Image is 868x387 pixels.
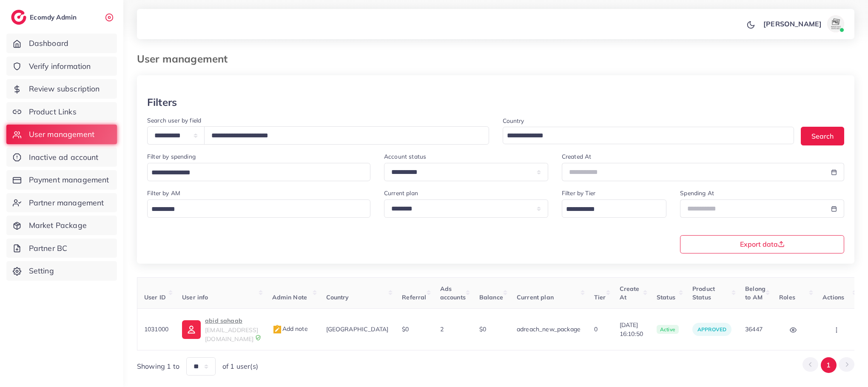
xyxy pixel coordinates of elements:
span: 2 [440,325,444,333]
a: Setting [6,261,117,281]
span: Tier [594,293,606,301]
label: Current plan [384,189,418,197]
span: Market Package [29,220,87,231]
span: Payment management [29,174,109,185]
input: Search for option [148,203,359,216]
span: Export data [740,241,785,248]
a: Product Links [6,102,117,122]
button: Search [801,127,844,145]
span: User ID [144,293,166,301]
span: Belong to AM [745,285,766,301]
img: ic-user-info.36bf1079.svg [182,320,201,339]
h3: User management [137,53,234,65]
label: Filter by AM [147,189,180,197]
span: Country [326,293,349,301]
span: of 1 user(s) [222,361,258,371]
span: Roles [779,293,795,301]
span: 36447 [745,325,763,333]
span: Inactive ad account [29,152,99,163]
span: approved [697,326,726,333]
button: Go to page 1 [821,357,837,373]
label: Spending At [680,189,714,197]
label: Filter by spending [147,152,196,161]
span: Actions [822,293,844,301]
a: Inactive ad account [6,148,117,167]
span: Ads accounts [440,285,466,301]
div: Search for option [562,199,666,218]
h3: Filters [147,96,177,108]
span: active [657,325,679,334]
span: Partner management [29,197,104,208]
span: Admin Note [272,293,307,301]
span: Product Links [29,106,77,117]
input: Search for option [148,166,359,179]
span: 1031000 [144,325,168,333]
button: Export data [680,235,844,253]
a: Verify information [6,57,117,76]
span: Showing 1 to [137,361,179,371]
a: Dashboard [6,34,117,53]
span: Product Status [692,285,715,301]
a: abid sahaab[EMAIL_ADDRESS][DOMAIN_NAME] [182,316,258,343]
span: $0 [402,325,409,333]
span: Referral [402,293,426,301]
span: User info [182,293,208,301]
span: Partner BC [29,243,68,254]
span: 0 [594,325,598,333]
a: Market Package [6,216,117,235]
span: Review subscription [29,83,100,94]
p: abid sahaab [205,316,258,326]
span: adreach_new_package [517,325,581,333]
label: Country [503,117,524,125]
a: Partner BC [6,239,117,258]
label: Filter by Tier [562,189,595,197]
span: Current plan [517,293,554,301]
span: User management [29,129,94,140]
a: Payment management [6,170,117,190]
span: Status [657,293,675,301]
label: Created At [562,152,592,161]
span: [DATE] 16:10:50 [620,321,643,338]
span: [EMAIL_ADDRESS][DOMAIN_NAME] [205,326,258,342]
span: Balance [479,293,503,301]
input: Search for option [563,203,655,216]
a: User management [6,125,117,144]
span: Dashboard [29,38,68,49]
span: [GEOGRAPHIC_DATA] [326,325,389,333]
h2: Ecomdy Admin [30,13,79,21]
span: Verify information [29,61,91,72]
h5: Withdraw success! [766,15,834,26]
a: logoEcomdy Admin [11,10,79,25]
div: Search for option [147,199,370,218]
span: Add note [272,325,308,333]
ul: Pagination [803,357,854,373]
div: Search for option [503,127,794,144]
label: Account status [384,152,426,161]
span: $0 [479,325,486,333]
label: Search user by field [147,116,201,125]
img: 9CAL8B2pu8EFxCJHYAAAAldEVYdGRhdGU6Y3JlYXRlADIwMjItMTItMDlUMDQ6NTg6MzkrMDA6MDBXSlgLAAAAJXRFWHRkYXR... [255,335,261,341]
div: Search for option [147,163,370,181]
span: Setting [29,265,54,276]
input: Search for option [504,129,783,142]
a: Partner management [6,193,117,213]
img: admin_note.cdd0b510.svg [272,324,282,335]
a: Review subscription [6,79,117,99]
span: Create At [620,285,640,301]
img: logo [11,10,26,25]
